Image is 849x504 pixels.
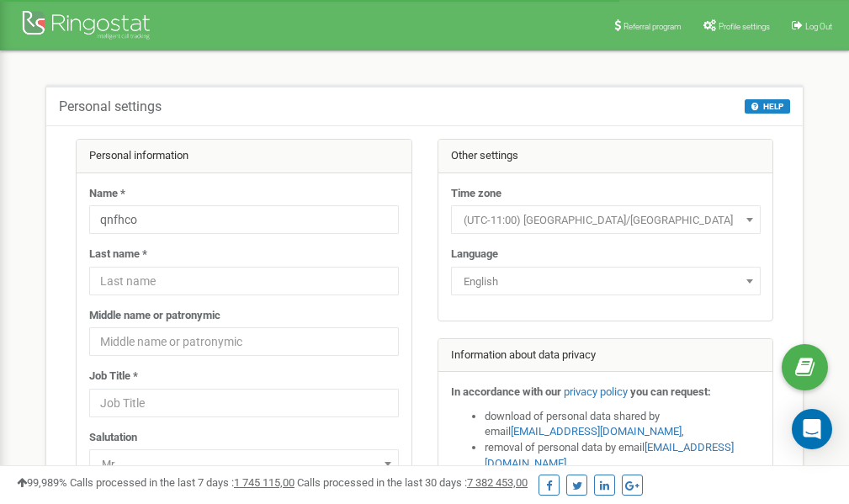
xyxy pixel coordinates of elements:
span: Profile settings [719,22,770,31]
li: download of personal data shared by email , [485,409,761,440]
span: 99,989% [17,476,67,489]
div: Open Intercom Messenger [792,409,832,449]
label: Salutation [89,430,137,446]
label: Time zone [451,186,501,202]
div: Personal information [77,140,411,173]
span: Mr. [89,449,399,478]
label: Language [451,247,498,263]
span: Calls processed in the last 7 days : [70,476,294,489]
span: English [451,267,761,295]
div: Other settings [438,140,773,173]
span: (UTC-11:00) Pacific/Midway [451,205,761,234]
strong: In accordance with our [451,385,561,398]
u: 7 382 453,00 [467,476,528,489]
span: Mr. [95,453,393,476]
span: English [457,270,755,294]
span: Referral program [623,22,682,31]
label: Middle name or patronymic [89,308,220,324]
input: Middle name or patronymic [89,327,399,356]
label: Job Title * [89,369,138,385]
a: [EMAIL_ADDRESS][DOMAIN_NAME] [511,425,682,438]
input: Name [89,205,399,234]
a: privacy policy [564,385,628,398]
span: Log Out [805,22,832,31]
li: removal of personal data by email , [485,440,761,471]
span: Calls processed in the last 30 days : [297,476,528,489]
button: HELP [745,99,790,114]
h5: Personal settings [59,99,162,114]
input: Job Title [89,389,399,417]
input: Last name [89,267,399,295]
u: 1 745 115,00 [234,476,294,489]
label: Name * [89,186,125,202]
div: Information about data privacy [438,339,773,373]
strong: you can request: [630,385,711,398]
span: (UTC-11:00) Pacific/Midway [457,209,755,232]
label: Last name * [89,247,147,263]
